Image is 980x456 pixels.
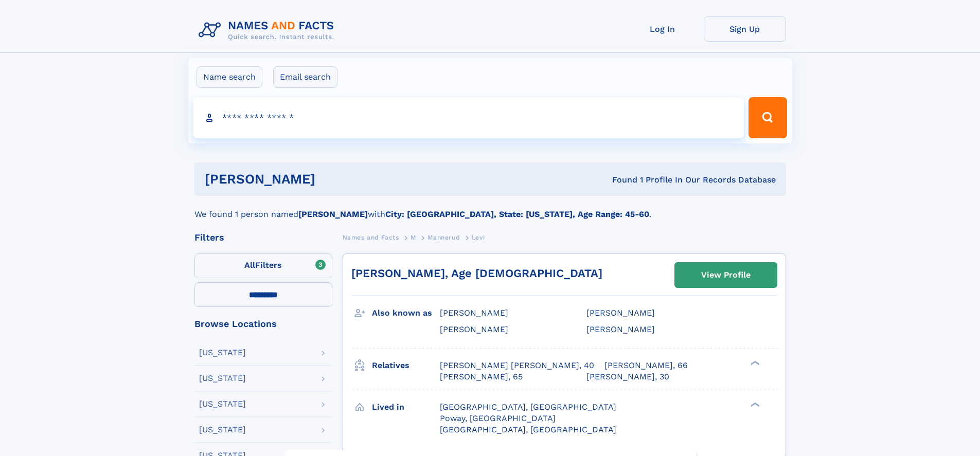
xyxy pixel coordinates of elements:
div: [US_STATE] [199,426,246,434]
b: City: [GEOGRAPHIC_DATA], State: [US_STATE], Age Range: 45-60 [385,209,649,219]
div: View Profile [701,263,751,287]
a: M [411,231,416,244]
div: We found 1 person named with . [194,196,786,221]
img: Logo Names and Facts [194,16,343,44]
span: [GEOGRAPHIC_DATA], [GEOGRAPHIC_DATA] [440,402,616,412]
label: Name search [197,66,262,88]
div: Filters [194,233,332,242]
span: [PERSON_NAME] [440,308,508,318]
div: [US_STATE] [199,400,246,408]
div: [US_STATE] [199,374,246,382]
span: Mannerud [427,234,460,241]
span: M [411,234,416,241]
button: Search Button [749,97,787,138]
a: Names and Facts [343,231,399,244]
h1: [PERSON_NAME] [205,173,464,186]
h3: Lived in [372,398,440,416]
div: ❯ [748,359,760,366]
h3: Relatives [372,357,440,374]
span: [GEOGRAPHIC_DATA], [GEOGRAPHIC_DATA] [440,425,616,434]
div: ❯ [748,401,760,408]
input: search input [193,97,744,138]
div: Found 1 Profile In Our Records Database [464,174,776,186]
span: All [244,260,255,270]
label: Email search [273,66,337,88]
span: [PERSON_NAME] [586,324,655,334]
span: Levi [472,234,485,241]
a: [PERSON_NAME], 65 [440,371,523,382]
a: [PERSON_NAME], 30 [586,371,669,382]
label: Filters [194,253,332,278]
a: [PERSON_NAME], Age [DEMOGRAPHIC_DATA] [351,267,602,280]
a: Sign Up [704,16,786,42]
span: [PERSON_NAME] [586,308,655,318]
h3: Also known as [372,304,440,322]
div: [US_STATE] [199,349,246,357]
a: [PERSON_NAME], 66 [604,360,688,371]
a: Log In [621,16,704,42]
span: Poway, [GEOGRAPHIC_DATA] [440,413,556,423]
b: [PERSON_NAME] [298,209,368,219]
span: [PERSON_NAME] [440,324,508,334]
a: View Profile [675,263,777,287]
a: [PERSON_NAME] [PERSON_NAME], 40 [440,360,594,371]
div: Browse Locations [194,319,332,329]
a: Mannerud [427,231,460,244]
